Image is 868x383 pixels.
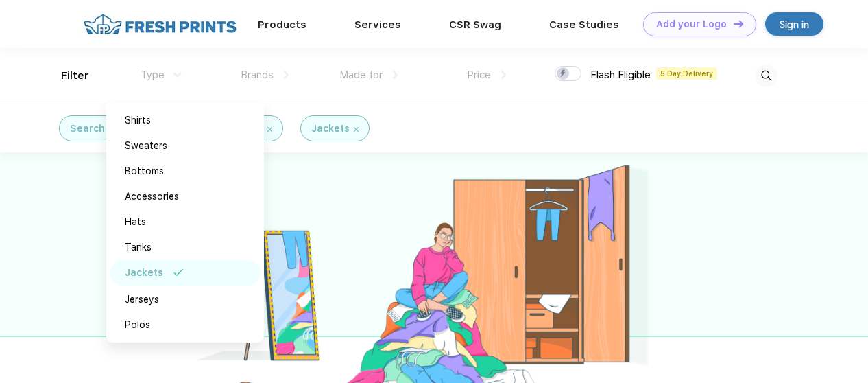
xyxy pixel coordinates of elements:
div: Accessories [125,189,179,204]
span: Type [141,69,165,81]
div: Shirts [125,113,151,128]
img: desktop_search.svg [755,65,777,87]
span: Brands [241,69,274,81]
div: Jackets [311,121,350,136]
img: dropdown.png [173,72,182,77]
img: dropdown.png [501,71,506,79]
span: Made for [339,69,383,81]
div: Sweaters [125,139,167,153]
a: Products [258,19,306,31]
img: dropdown.png [393,71,398,79]
img: filter_selected.svg [173,269,184,276]
a: Sign in [765,12,823,36]
img: filter_cancel.svg [267,127,272,132]
div: Bottoms [125,164,164,178]
span: Price [467,69,491,81]
img: filter_cancel.svg [354,127,359,132]
img: dropdown.png [284,71,289,79]
div: Hats [125,215,146,229]
div: Polos [125,318,150,332]
span: 5 Day Delivery [656,67,717,80]
div: Tanks [125,240,152,255]
img: DT [734,20,743,27]
img: fo%20logo%202.webp [80,12,241,36]
div: Add your Logo [656,19,727,30]
div: Search: Fall-Essentials [70,121,182,136]
div: Jerseys [125,292,159,307]
div: Sign in [780,16,809,32]
div: Jackets [125,266,163,280]
span: Flash Eligible [590,69,651,81]
div: Filter [61,68,89,84]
